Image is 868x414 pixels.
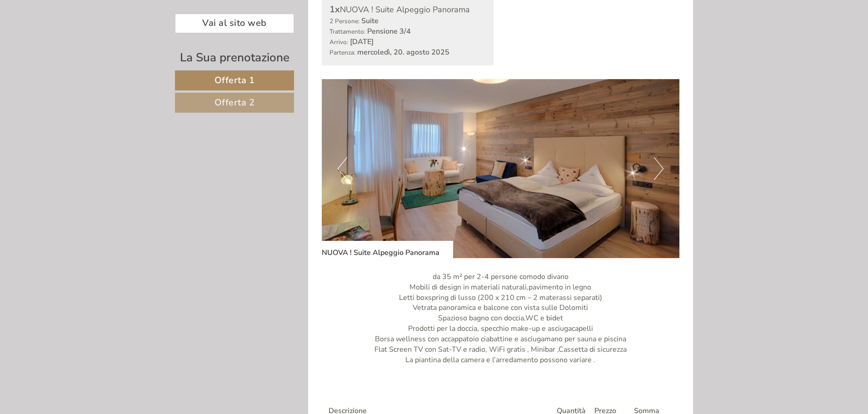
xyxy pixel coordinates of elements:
div: NUOVA ! Suite Alpeggio Panorama [322,241,453,258]
b: Pensione 3/4 [367,26,411,36]
b: [DATE] [350,37,374,47]
b: mercoledì, 20. agosto 2025 [357,47,449,57]
div: La Sua prenotazione [175,49,294,66]
span: Offerta 1 [215,74,255,86]
span: Offerta 2 [215,96,255,109]
img: image [322,79,680,258]
small: Partenza: [329,48,355,57]
button: Next [654,157,663,180]
div: NUOVA ! Suite Alpeggio Panorama [329,3,486,16]
small: Arrivo: [329,38,348,46]
small: 2 Persone: [329,17,359,25]
a: Vai al sito web [175,14,294,33]
small: Trattamento: [329,27,365,36]
button: Previous [338,157,347,180]
b: Suite [361,16,379,26]
b: 1x [329,3,340,15]
p: da 35 m² per 2-4 persone comodo divano Mobili di design in materiali naturali,pavimento in legno ... [322,272,680,365]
